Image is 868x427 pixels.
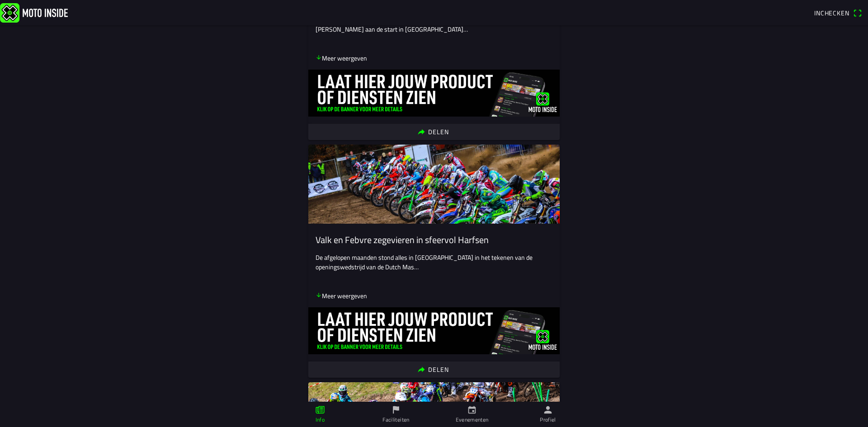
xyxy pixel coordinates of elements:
ion-card-title: Valk en Febvre zegevieren in sfeervol Harfsen [316,235,552,245]
ion-icon: flag [391,405,401,415]
img: ovdhpoPiYVyyWxH96Op6EavZdUOyIWdtEOENrLni.jpg [308,307,560,354]
ion-icon: arrow down [316,54,322,61]
a: Incheckenqr scanner [810,5,866,20]
p: De afgelopen maanden stond alles in [GEOGRAPHIC_DATA] in het tekenen van de openingswedstrijd van... [316,253,552,272]
img: Hq5R26LBli4TM9JoKSJDroZp9BDWW92nhfMG9EkQ.jpg [308,145,560,224]
ion-label: Profiel [540,416,556,424]
ion-label: Evenementen [456,416,489,424]
p: Meer weergeven [316,53,367,63]
ion-icon: calendar [467,405,477,415]
ion-label: Info [316,416,325,424]
p: Meer weergeven [316,291,367,300]
ion-icon: arrow down [316,292,322,298]
ion-button: Delen [308,361,560,378]
ion-icon: paper [315,405,325,415]
span: Inchecken [814,8,849,18]
ion-button: Delen [308,124,560,140]
img: ovdhpoPiYVyyWxH96Op6EavZdUOyIWdtEOENrLni.jpg [308,70,560,117]
ion-icon: person [543,405,553,415]
ion-label: Faciliteiten [382,416,409,424]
